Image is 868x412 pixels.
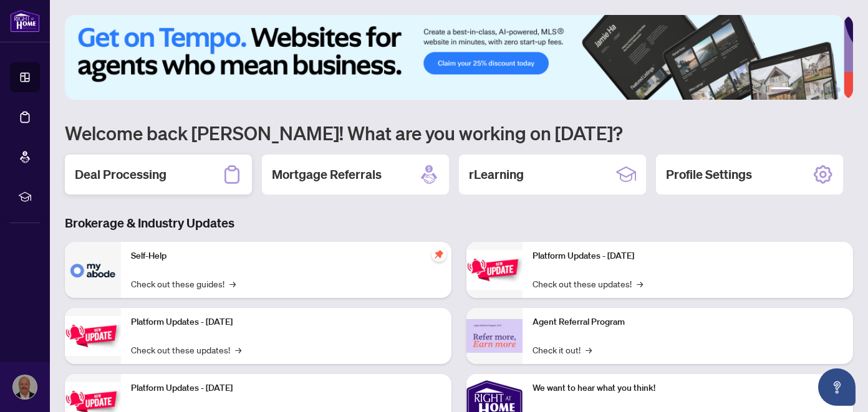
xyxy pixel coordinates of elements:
a: Check out these guides!→ [131,277,236,290]
h2: Mortgage Referrals [272,166,382,183]
button: 2 [796,87,801,92]
button: 4 [816,87,821,92]
img: Platform Updates - June 23, 2025 [466,250,523,289]
button: 1 [771,87,791,92]
h3: Brokerage & Industry Updates [65,214,853,232]
span: → [235,343,241,357]
img: logo [10,9,40,32]
span: → [229,277,236,290]
span: → [586,343,592,357]
button: 6 [836,87,841,92]
button: Open asap [818,368,856,406]
p: Platform Updates - [DATE] [533,249,843,263]
h2: Deal Processing [75,166,166,183]
p: Platform Updates - [DATE] [131,381,441,395]
h1: Welcome back [PERSON_NAME]! What are you working on [DATE]? [65,121,853,145]
img: Slide 0 [65,15,844,100]
p: We want to hear what you think! [533,381,843,395]
button: 3 [806,87,811,92]
img: Self-Help [65,242,121,298]
h2: Profile Settings [666,166,752,183]
img: Platform Updates - September 16, 2025 [65,316,121,355]
img: Profile Icon [13,375,37,399]
h2: rLearning [469,166,524,183]
p: Platform Updates - [DATE] [131,315,441,329]
p: Agent Referral Program [533,315,843,329]
a: Check out these updates!→ [533,277,643,290]
span: pushpin [432,247,446,262]
button: 5 [826,87,831,92]
a: Check it out!→ [533,343,592,357]
img: Agent Referral Program [466,319,523,353]
p: Self-Help [131,249,441,263]
a: Check out these updates!→ [131,343,241,357]
span: → [637,277,643,290]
